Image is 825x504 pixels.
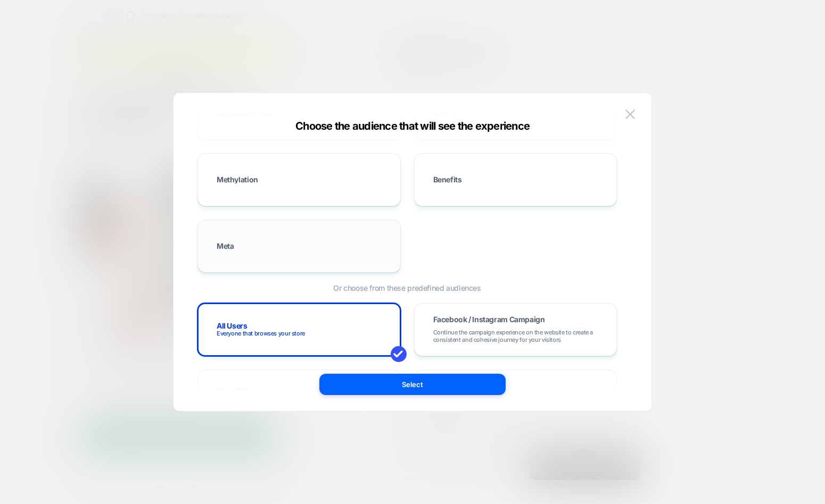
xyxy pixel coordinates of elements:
[174,120,651,132] div: Choose the audience that will see the experience
[433,316,545,323] span: Facebook / Instagram Campaign
[625,110,635,119] img: close
[433,176,462,183] span: Benefits
[319,374,506,395] button: Select
[433,329,598,343] span: Continue the campaign experience on the website to create a consistent and cohesive journey for y...
[197,283,617,292] span: Or choose from these predefined audiences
